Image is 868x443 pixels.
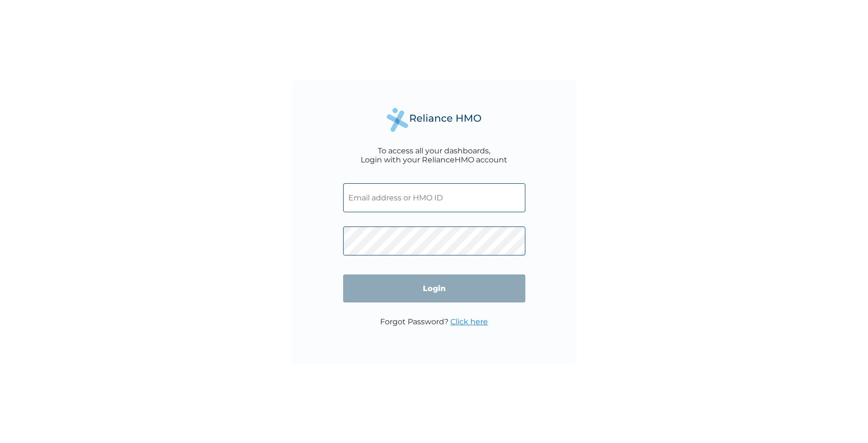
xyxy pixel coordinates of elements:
[343,274,525,302] input: Login
[380,317,488,326] p: Forgot Password?
[450,317,488,326] a: Click here
[361,146,507,164] div: To access all your dashboards, Login with your RelianceHMO account
[343,183,525,212] input: Email address or HMO ID
[387,108,482,132] img: Reliance Health's Logo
